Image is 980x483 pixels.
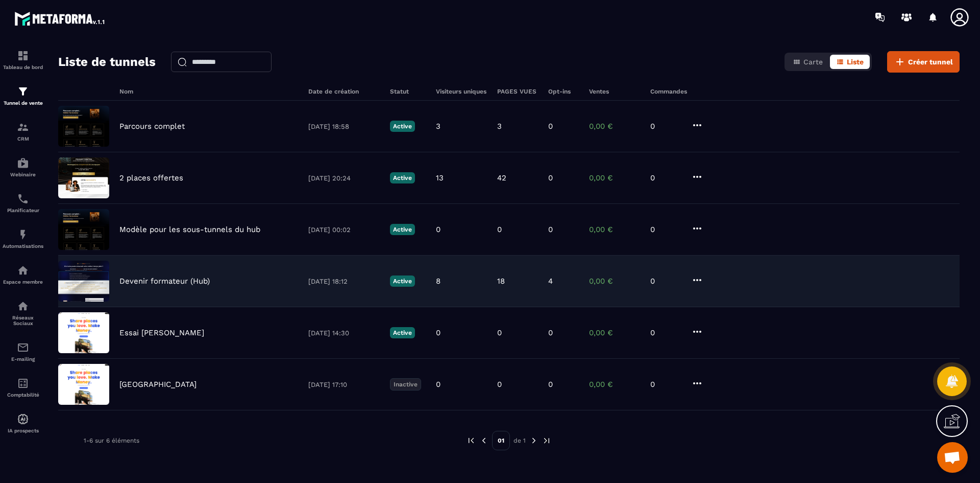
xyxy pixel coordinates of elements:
a: social-networksocial-networkRéseaux Sociaux [3,292,43,334]
button: Liste [830,55,870,69]
img: next [542,436,551,445]
p: 8 [436,277,440,286]
p: 0,00 € [589,380,640,389]
p: [DATE] 18:12 [308,278,380,285]
span: Créer tunnel [908,57,953,67]
p: 0 [548,225,553,234]
p: [DATE] 00:02 [308,226,380,234]
img: automations [17,228,29,241]
a: automationsautomationsAutomatisations [3,221,43,257]
p: Comptabilité [3,392,43,398]
img: logo [14,9,106,28]
p: 0,00 € [589,277,640,286]
span: Liste [847,58,864,66]
a: emailemailE-mailing [3,334,43,370]
p: 0,00 € [589,173,640,182]
p: Tunnel de vente [3,100,43,106]
p: 0 [436,380,440,389]
p: 42 [497,173,506,182]
p: 0,00 € [589,225,640,234]
p: Active [390,172,415,183]
p: [DATE] 17:10 [308,381,380,388]
p: [DATE] 20:24 [308,174,380,182]
p: Devenir formateur (Hub) [119,277,210,286]
img: image [58,364,109,405]
p: 0 [650,380,681,389]
p: 2 places offertes [119,173,183,182]
p: 0 [548,328,553,337]
p: 3 [436,122,440,131]
span: Carte [803,58,823,66]
p: 0,00 € [589,328,640,337]
p: 0 [650,225,681,234]
p: Active [390,121,415,132]
img: automations [17,413,29,425]
img: formation [17,85,29,98]
p: 0 [650,173,681,182]
img: image [58,106,109,147]
h6: Opt-ins [548,88,579,95]
p: Active [390,327,415,338]
p: 1-6 sur 6 éléments [84,437,139,444]
p: Espace membre [3,279,43,285]
a: automationsautomationsEspace membre [3,257,43,292]
p: 3 [497,122,502,131]
a: formationformationTunnel de vente [3,78,43,113]
p: 0 [650,328,681,337]
a: automationsautomationsWebinaire [3,149,43,185]
a: schedulerschedulerPlanificateur [3,185,43,221]
img: image [58,209,109,250]
p: 0 [497,380,502,389]
img: email [17,341,29,354]
p: Planificateur [3,208,43,213]
img: image [58,312,109,353]
p: 0 [650,122,681,131]
button: Carte [787,55,829,69]
p: 0 [650,277,681,286]
h6: PAGES VUES [497,88,538,95]
a: accountantaccountantComptabilité [3,370,43,405]
p: Automatisations [3,243,43,249]
p: CRM [3,136,43,142]
p: IA prospects [3,428,43,433]
h2: Liste de tunnels [58,52,156,72]
img: accountant [17,377,29,389]
p: Active [390,224,415,235]
p: Parcours complet [119,122,185,131]
h6: Commandes [650,88,687,95]
h6: Ventes [589,88,640,95]
img: formation [17,50,29,62]
h6: Nom [119,88,298,95]
p: [DATE] 18:58 [308,123,380,130]
p: [GEOGRAPHIC_DATA] [119,380,197,389]
h6: Date de création [308,88,380,95]
a: Ouvrir le chat [937,442,968,473]
p: Active [390,275,415,287]
img: automations [17,264,29,277]
p: Tableau de bord [3,64,43,70]
p: 0 [436,328,440,337]
p: 4 [548,277,553,286]
p: 18 [497,277,505,286]
img: next [529,436,538,445]
p: Modèle pour les sous-tunnels du hub [119,225,260,234]
p: 0 [436,225,440,234]
img: image [58,157,109,198]
p: Essai [PERSON_NAME] [119,328,204,337]
h6: Visiteurs uniques [436,88,487,95]
img: formation [17,121,29,133]
p: 13 [436,173,444,182]
p: 0 [497,225,502,234]
img: automations [17,157,29,169]
p: 01 [492,431,510,450]
img: image [58,261,109,302]
p: E-mailing [3,356,43,362]
p: 0 [548,122,553,131]
p: de 1 [513,436,526,445]
button: Créer tunnel [887,51,960,73]
p: 0 [497,328,502,337]
img: scheduler [17,193,29,205]
p: Réseaux Sociaux [3,315,43,326]
img: prev [479,436,488,445]
p: 0 [548,173,553,182]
